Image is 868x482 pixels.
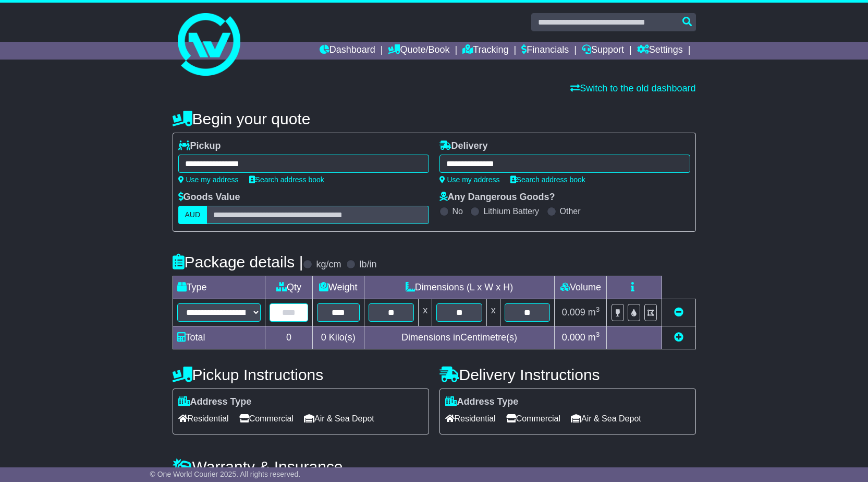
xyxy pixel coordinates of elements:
[439,140,488,152] label: Delivery
[562,332,585,343] span: 0.000
[265,326,313,349] td: 0
[674,332,683,343] a: Add new item
[570,83,695,93] a: Switch to the old dashboard
[419,299,432,326] td: x
[239,410,294,427] span: Commercial
[439,192,555,203] label: Any Dangerous Goods?
[483,206,539,216] label: Lithium Battery
[173,458,696,475] h4: Warranty & Insurance
[320,42,375,60] a: Dashboard
[249,175,324,184] a: Search address book
[265,276,313,299] td: Qty
[571,410,641,427] span: Air & Sea Depot
[178,396,252,408] label: Address Type
[439,175,500,184] a: Use my address
[555,276,607,299] td: Volume
[364,276,555,299] td: Dimensions (L x W x H)
[462,42,508,60] a: Tracking
[562,307,585,318] span: 0.009
[304,410,374,427] span: Air & Sea Depot
[359,259,376,271] label: lb/in
[364,326,555,349] td: Dimensions in Centimetre(s)
[150,470,301,478] span: © One World Courier 2025. All rights reserved.
[439,366,696,383] h4: Delivery Instructions
[506,410,560,427] span: Commercial
[312,276,364,299] td: Weight
[178,192,240,203] label: Goods Value
[596,305,600,313] sup: 3
[178,175,239,184] a: Use my address
[312,326,364,349] td: Kilo(s)
[521,42,569,60] a: Financials
[486,299,500,326] td: x
[510,175,585,184] a: Search address book
[316,259,341,271] label: kg/cm
[178,410,229,427] span: Residential
[173,276,265,299] td: Type
[388,42,449,60] a: Quote/Book
[178,206,207,224] label: AUD
[173,366,429,383] h4: Pickup Instructions
[596,331,600,338] sup: 3
[453,206,463,216] label: No
[173,326,265,349] td: Total
[445,410,496,427] span: Residential
[178,140,221,152] label: Pickup
[582,42,624,60] a: Support
[588,307,600,318] span: m
[173,253,303,271] h4: Package details |
[588,332,600,343] span: m
[560,206,581,216] label: Other
[637,42,683,60] a: Settings
[445,396,519,408] label: Address Type
[173,110,696,127] h4: Begin your quote
[674,307,683,318] a: Remove this item
[321,332,326,343] span: 0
